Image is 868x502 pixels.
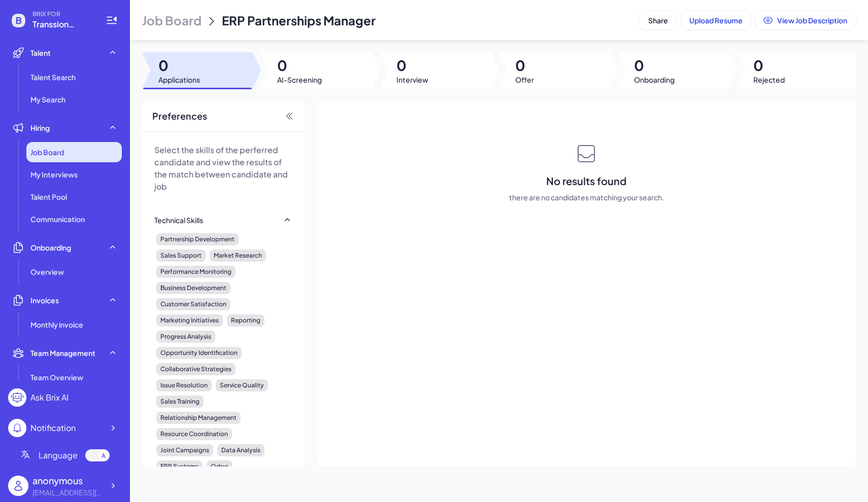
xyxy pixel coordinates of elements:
[509,192,664,202] span: there are no candidates matching your search.
[640,11,677,30] button: Share
[210,249,266,262] div: Market Research
[39,449,78,461] span: Language
[156,444,213,456] div: Joint Campaigns
[8,476,28,496] img: user_logo.png
[30,348,95,358] span: Team Management
[30,295,59,305] span: Invoices
[515,75,534,85] span: Offer
[30,391,69,404] div: Ask Brix AI
[30,147,64,157] span: Job Board
[158,75,200,85] span: Applications
[277,75,322,85] span: AI-Screening
[634,56,675,75] span: 0
[152,109,207,123] span: Preferences
[154,215,203,225] div: Technical Skills
[277,56,322,75] span: 0
[30,372,83,382] span: Team Overview
[32,18,93,30] span: Transsion Holding
[32,487,104,498] div: maimai@joinbrix.com
[30,94,65,104] span: My Search
[30,72,76,82] span: Talent Search
[156,233,239,245] div: Partnership Development
[156,412,241,424] div: Relationship Management
[227,314,264,327] div: Reporting
[634,75,675,85] span: Onboarding
[30,192,67,202] span: Talent Pool
[154,144,292,193] p: Select the skills of the perferred candidate and view the results of the match between candidate ...
[546,174,626,188] span: No results found
[156,363,236,375] div: Collaborative Strategies
[32,10,93,18] span: BRIX FOR
[156,314,223,327] div: Marketing Initiatives
[30,123,50,133] span: Hiring
[142,12,202,28] span: Job Board
[207,460,232,473] div: Odoo
[30,48,51,58] span: Talent
[777,16,847,25] span: View Job Description
[156,266,236,278] div: Performance Monitoring
[753,56,785,75] span: 0
[648,16,668,25] span: Share
[30,242,71,253] span: Onboarding
[681,11,751,30] button: Upload Resume
[30,169,78,180] span: My Interviews
[217,444,264,456] div: Data Analysis
[755,11,856,30] button: View Job Description
[156,347,242,359] div: Opportunity Identification
[30,319,83,330] span: Monthly invoice
[396,56,428,75] span: 0
[158,56,200,75] span: 0
[753,75,785,85] span: Rejected
[156,396,204,408] div: Sales Training
[515,56,534,75] span: 0
[32,474,104,487] div: anonymous
[156,331,215,343] div: Progress Analysis
[30,267,64,277] span: Overview
[156,298,230,310] div: Customer Satisfaction
[396,75,428,85] span: Interview
[156,379,212,391] div: Issue Resolution
[30,214,85,224] span: Communication
[30,422,76,434] div: Notification
[222,13,376,28] span: ERP Partnerships Manager
[156,249,206,262] div: Sales Support
[216,379,268,391] div: Service Quality
[156,428,232,440] div: Resource Coordination
[689,16,743,25] span: Upload Resume
[156,282,230,294] div: Business Development
[156,460,203,473] div: ERP Systems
